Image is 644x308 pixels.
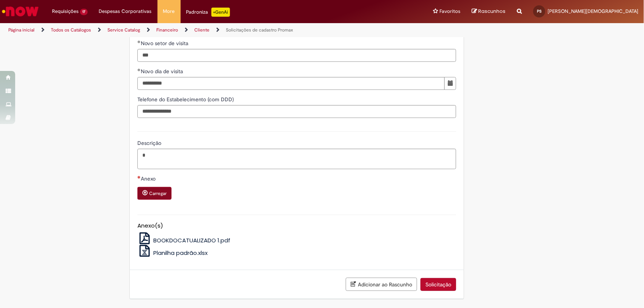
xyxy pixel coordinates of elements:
[211,8,230,17] p: +GenAi
[141,175,157,182] span: Anexo
[6,23,424,37] ul: Trilhas de página
[444,77,456,90] button: Mostrar calendário para Novo dia de visita
[51,27,91,33] a: Todos os Catálogos
[52,8,79,15] span: Requisições
[137,68,141,71] span: Obrigatório Preenchido
[137,105,456,118] input: Telefone do Estabelecimento (com DDD)
[153,236,230,244] span: BOOKDOCATUALIZADO 1.pdf
[137,49,456,62] input: Novo setor de visita
[153,249,208,257] span: Planilha padrão.xlsx
[137,96,235,103] span: Telefone do Estabelecimento (com DDD)
[137,40,141,43] span: Obrigatório Preenchido
[137,140,163,146] span: Descrição
[548,8,638,14] span: [PERSON_NAME][DEMOGRAPHIC_DATA]
[137,223,456,229] h5: Anexo(s)
[137,187,172,200] button: Carregar anexo de Anexo Required
[537,9,542,14] span: PS
[478,8,505,15] span: Rascunhos
[137,236,230,244] a: BOOKDOCATUALIZADO 1.pdf
[1,4,40,19] img: ServiceNow
[472,8,505,15] a: Rascunhos
[141,40,190,47] span: Novo setor de visita
[420,278,456,291] button: Solicitação
[149,191,167,197] small: Carregar
[137,176,141,179] span: Necessários
[99,8,152,15] span: Despesas Corporativas
[186,8,230,17] div: Padroniza
[194,27,209,33] a: Cliente
[156,27,178,33] a: Financeiro
[346,278,417,291] button: Adicionar ao Rascunho
[141,68,184,75] span: Novo dia de visita
[8,27,35,33] a: Página inicial
[137,77,445,90] input: Novo dia de visita 28 August 2025 Thursday
[439,8,460,15] span: Favoritos
[107,27,140,33] a: Service Catalog
[226,27,293,33] a: Solicitações de cadastro Promax
[137,149,456,170] textarea: Descrição
[80,9,88,15] span: 17
[163,8,175,15] span: More
[137,249,208,257] a: Planilha padrão.xlsx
